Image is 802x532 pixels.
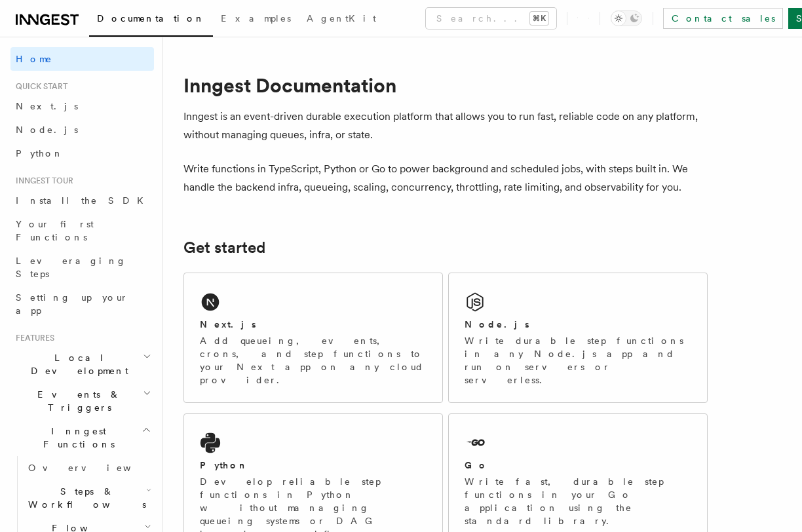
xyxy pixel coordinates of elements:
[663,8,783,29] a: Contact sales
[10,333,54,343] span: Features
[23,480,154,516] button: Steps & Workflows
[200,318,256,331] h2: Next.js
[299,4,384,35] a: AgentKit
[16,124,78,135] span: Node.js
[10,425,142,451] span: Inngest Functions
[16,292,128,316] span: Setting up your app
[10,419,154,456] button: Inngest Functions
[10,81,67,92] span: Quick start
[16,52,52,66] span: Home
[10,118,154,142] a: Node.js
[10,383,154,419] button: Events & Triggers
[183,160,708,197] p: Write functions in TypeScript, Python or Go to power background and scheduled jobs, with steps bu...
[16,148,64,159] span: Python
[16,195,151,206] span: Install the SDK
[183,107,708,144] p: Inngest is an event-driven durable execution platform that allows you to run fast, reliable code ...
[10,94,154,118] a: Next.js
[10,212,154,249] a: Your first Functions
[200,459,248,472] h2: Python
[10,388,143,414] span: Events & Triggers
[10,189,154,212] a: Install the SDK
[183,238,265,257] a: Get started
[10,176,73,186] span: Inngest tour
[16,219,94,242] span: Your first Functions
[183,73,708,97] h1: Inngest Documentation
[10,346,154,383] button: Local Development
[97,13,205,24] span: Documentation
[183,273,443,403] a: Next.jsAdd queueing, events, crons, and step functions to your Next app on any cloud provider.
[448,273,708,403] a: Node.jsWrite durable step functions in any Node.js app and run on servers or serverless.
[200,334,427,387] p: Add queueing, events, crons, and step functions to your Next app on any cloud provider.
[307,13,376,24] span: AgentKit
[465,318,529,331] h2: Node.js
[16,256,126,279] span: Leveraging Steps
[23,485,146,511] span: Steps & Workflows
[23,456,154,480] a: Overview
[16,101,78,111] span: Next.js
[89,4,213,37] a: Documentation
[465,334,691,387] p: Write durable step functions in any Node.js app and run on servers or serverless.
[10,249,154,286] a: Leveraging Steps
[10,286,154,322] a: Setting up your app
[10,47,154,71] a: Home
[426,8,556,29] button: Search...⌘K
[28,463,163,473] span: Overview
[611,10,642,26] button: Toggle dark mode
[465,459,488,472] h2: Go
[465,475,691,527] p: Write fast, durable step functions in your Go application using the standard library.
[10,142,154,165] a: Python
[213,4,299,35] a: Examples
[221,13,291,24] span: Examples
[530,12,548,25] kbd: ⌘K
[10,351,143,377] span: Local Development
